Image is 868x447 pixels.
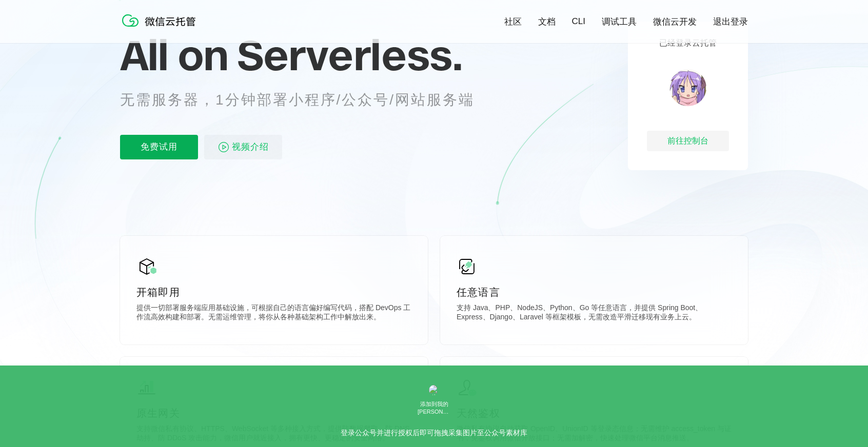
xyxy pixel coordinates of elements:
img: video_play.svg [218,141,230,153]
span: Serverless. [237,29,462,80]
a: CLI [572,16,585,27]
p: 支持 Java、PHP、NodeJS、Python、Go 等任意语言，并提供 Spring Boot、Express、Django、Laravel 等框架模板，无需改造平滑迁移现有业务上云。 [457,303,732,324]
p: 任意语言 [457,285,732,299]
img: 微信云托管 [120,10,202,31]
p: 免费试用 [120,135,198,159]
span: All on [120,29,227,80]
p: 已经登录云托管 [659,38,717,49]
p: 无需服务器，1分钟部署小程序/公众号/网站服务端 [120,90,494,110]
p: 开箱即用 [136,285,411,299]
a: 微信云托管 [120,24,202,32]
div: 前往控制台 [647,131,729,151]
span: 视频介绍 [232,135,269,159]
p: 提供一切部署服务端应用基础设施，可根据自己的语言偏好编写代码，搭配 DevOps 工作流高效构建和部署。无需运维管理，将你从各种基础架构工作中解放出来。 [136,303,411,324]
a: 文档 [538,16,556,28]
a: 微信云开发 [653,16,697,28]
a: 社区 [504,16,522,28]
a: 调试工具 [602,16,637,28]
a: 退出登录 [713,16,748,28]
